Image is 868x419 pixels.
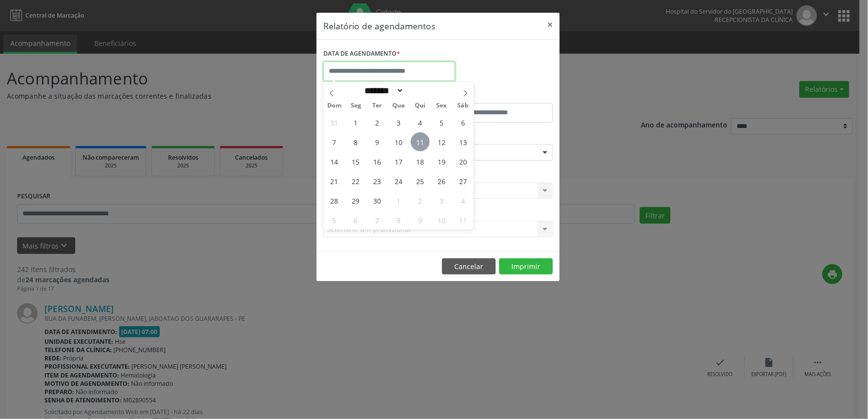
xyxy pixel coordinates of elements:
span: Setembro 2, 2025 [368,113,387,132]
span: Setembro 13, 2025 [454,132,473,151]
span: Setembro 20, 2025 [454,152,473,171]
span: Qui [409,103,431,109]
span: Outubro 11, 2025 [454,210,473,230]
span: Setembro 8, 2025 [346,132,365,151]
span: Setembro 29, 2025 [346,191,365,210]
span: Setembro 4, 2025 [411,113,430,132]
span: Dom [323,103,345,109]
span: Sáb [452,103,474,109]
span: Setembro 3, 2025 [389,113,408,132]
span: Outubro 5, 2025 [325,210,344,230]
h5: Relatório de agendamentos [323,20,435,32]
span: Outubro 7, 2025 [368,210,387,230]
span: Outubro 4, 2025 [454,191,473,210]
span: Setembro 27, 2025 [454,171,473,190]
span: Setembro 18, 2025 [411,152,430,171]
button: Close [540,13,560,37]
span: Outubro 6, 2025 [346,210,365,230]
span: Setembro 26, 2025 [432,171,451,190]
span: Sex [431,103,452,109]
span: Setembro 7, 2025 [325,132,344,151]
span: Setembro 23, 2025 [368,171,387,190]
span: Outubro 10, 2025 [432,210,451,230]
span: Setembro 25, 2025 [411,171,430,190]
span: Ter [366,103,388,109]
label: ATÉ [441,88,553,103]
span: Setembro 17, 2025 [389,152,408,171]
span: Outubro 1, 2025 [389,191,408,210]
span: Setembro 12, 2025 [432,132,451,151]
span: Setembro 9, 2025 [368,132,387,151]
span: Agosto 31, 2025 [325,113,344,132]
span: Setembro 22, 2025 [346,171,365,190]
select: Month [361,85,404,96]
span: Setembro 6, 2025 [454,113,473,132]
span: Setembro 30, 2025 [368,191,387,210]
span: Setembro 21, 2025 [325,171,344,190]
span: Outubro 8, 2025 [389,210,408,230]
span: Setembro 28, 2025 [325,191,344,210]
span: Outubro 2, 2025 [411,191,430,210]
span: Outubro 3, 2025 [432,191,451,210]
span: Setembro 1, 2025 [346,113,365,132]
label: DATA DE AGENDAMENTO [323,46,400,62]
span: Setembro 11, 2025 [411,132,430,151]
input: Year [404,85,436,96]
span: Setembro 5, 2025 [432,113,451,132]
span: Setembro 24, 2025 [389,171,408,190]
button: Imprimir [499,258,553,275]
span: Outubro 9, 2025 [411,210,430,230]
span: Setembro 14, 2025 [325,152,344,171]
span: Seg [345,103,366,109]
span: Qua [388,103,409,109]
span: Setembro 15, 2025 [346,152,365,171]
span: Setembro 19, 2025 [432,152,451,171]
span: Setembro 16, 2025 [368,152,387,171]
span: Setembro 10, 2025 [389,132,408,151]
button: Cancelar [442,258,496,275]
